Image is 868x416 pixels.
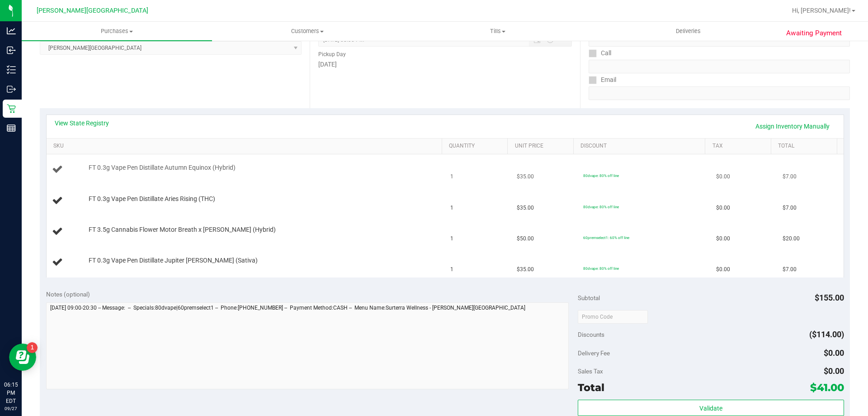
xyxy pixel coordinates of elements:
span: 80dvape: 80% off line [583,266,619,271]
span: ($114.00) [809,330,844,339]
span: Validate [699,405,722,412]
span: Purchases [22,27,212,35]
button: Validate [578,400,844,416]
inline-svg: Inventory [7,65,16,74]
a: Quantity [449,143,504,150]
a: View State Registry [55,119,109,128]
div: [DATE] [318,60,571,69]
a: Tax [712,143,768,150]
a: Purchases [22,22,212,41]
span: 1 [450,204,453,212]
span: Hi, [PERSON_NAME]! [792,7,851,14]
span: Deliveries [664,27,713,35]
span: [PERSON_NAME][GEOGRAPHIC_DATA] [37,7,148,14]
span: Tills [403,27,592,35]
a: Total [778,143,833,150]
inline-svg: Inbound [7,46,16,55]
inline-svg: Analytics [7,26,16,35]
span: $0.00 [824,366,844,376]
input: Promo Code [578,310,648,324]
span: $0.00 [716,234,730,243]
span: $35.00 [517,204,534,212]
span: 1 [450,265,453,274]
span: FT 0.3g Vape Pen Distillate Jupiter [PERSON_NAME] (Sativa) [89,256,258,265]
span: $0.00 [716,172,730,181]
span: Customers [212,27,402,35]
label: Call [589,47,611,60]
iframe: Resource center [9,344,36,371]
a: SKU [53,143,438,150]
a: Discount [580,143,702,150]
iframe: Resource center unread badge [27,342,38,353]
a: Assign Inventory Manually [750,119,835,134]
span: $20.00 [783,234,800,243]
inline-svg: Reports [7,124,16,133]
inline-svg: Outbound [7,85,16,94]
span: 1 [450,172,453,181]
span: $7.00 [783,204,797,212]
span: FT 0.3g Vape Pen Distillate Autumn Equinox (Hybrid) [89,163,236,172]
span: $7.00 [783,265,797,274]
span: FT 0.3g Vape Pen Distillate Aries Rising (THC) [89,195,215,203]
span: $50.00 [517,234,534,243]
span: Delivery Fee [578,349,610,357]
span: $0.00 [716,265,730,274]
p: 06:15 PM EDT [4,381,18,405]
a: Customers [212,22,402,41]
span: FT 3.5g Cannabis Flower Motor Breath x [PERSON_NAME] (Hybrid) [89,225,276,234]
span: Notes (optional) [46,291,90,298]
span: $155.00 [815,293,844,302]
span: Subtotal [578,294,600,301]
span: Awaiting Payment [786,28,842,38]
input: Format: (999) 999-9999 [589,60,850,73]
span: Sales Tax [578,368,603,375]
span: Discounts [578,326,604,343]
span: $41.00 [810,381,844,394]
span: $0.00 [824,348,844,358]
span: 1 [450,234,453,243]
span: $0.00 [716,204,730,212]
label: Pickup Day [318,50,346,58]
inline-svg: Retail [7,104,16,113]
span: $35.00 [517,265,534,274]
a: Unit Price [515,143,570,150]
span: $7.00 [783,172,797,181]
span: $35.00 [517,172,534,181]
span: 80dvape: 80% off line [583,173,619,178]
span: 80dvape: 80% off line [583,205,619,209]
span: Total [578,381,604,394]
a: Deliveries [593,22,783,41]
a: Tills [402,22,593,41]
label: Email [589,73,616,86]
span: 60premselect1: 60% off line [583,235,629,240]
p: 09/27 [4,405,18,412]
